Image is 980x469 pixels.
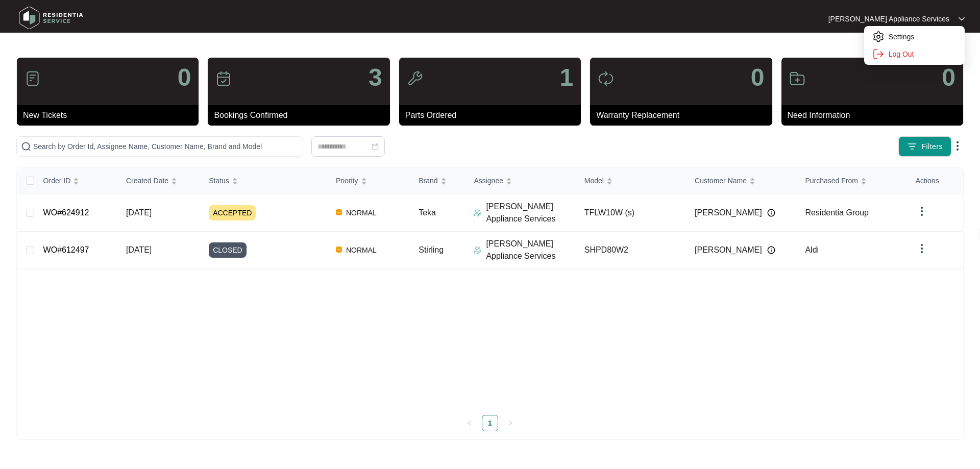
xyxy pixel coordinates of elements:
th: Actions [908,167,963,194]
td: SHPD80W2 [576,232,687,269]
th: Purchased From [797,167,907,194]
p: Parts Ordered [405,109,581,121]
img: Vercel Logo [336,246,342,253]
img: filter icon [907,141,917,152]
img: Assigner Icon [474,246,482,254]
span: Priority [336,175,358,186]
img: icon [24,70,41,87]
span: ACCEPTED [209,205,256,220]
img: Assigner Icon [474,209,482,217]
button: filter iconFilters [898,136,951,157]
img: settings icon [872,48,885,60]
th: Model [576,167,687,194]
img: Info icon [767,209,775,217]
a: WO#612497 [43,245,89,254]
li: Next Page [502,415,519,431]
img: dropdown arrow [959,16,965,21]
p: Warranty Replacement [596,109,772,121]
p: New Tickets [23,109,199,121]
img: residentia service logo [15,3,87,33]
img: Vercel Logo [336,209,342,215]
span: Teka [419,208,436,217]
li: 1 [482,415,498,431]
span: Status [209,175,229,186]
span: Filters [921,141,943,152]
img: icon [789,70,805,87]
img: search-icon [21,141,31,152]
span: CLOSED [209,242,247,258]
img: icon [407,70,423,87]
p: Bookings Confirmed [214,109,389,121]
span: [PERSON_NAME] [695,244,762,256]
span: [DATE] [126,245,152,254]
p: 0 [178,65,191,90]
span: Stirling [419,245,444,254]
th: Created Date [118,167,201,194]
th: Brand [410,167,465,194]
span: Assignee [474,175,503,186]
p: Log Out [889,49,957,59]
span: Residentia Group [805,208,869,217]
a: WO#624912 [43,208,89,217]
li: Previous Page [461,415,478,431]
span: [DATE] [126,208,152,217]
p: 1 [559,65,573,90]
span: left [467,420,473,426]
span: [PERSON_NAME] [695,207,762,219]
p: Settings [889,32,957,42]
th: Customer Name [687,167,797,194]
img: icon [598,70,614,87]
span: Created Date [126,175,168,186]
p: 3 [369,65,382,90]
span: Customer Name [695,175,747,186]
button: right [502,415,519,431]
span: Model [584,175,604,186]
img: icon [215,70,232,87]
img: Info icon [767,246,775,254]
p: [PERSON_NAME] Appliance Services [486,238,576,262]
td: TFLW10W (s) [576,194,687,232]
span: right [507,420,513,426]
span: Purchased From [805,175,857,186]
span: NORMAL [342,244,381,256]
th: Status [201,167,328,194]
img: settings icon [872,31,885,43]
a: 1 [482,415,498,431]
p: 0 [942,65,955,90]
img: dropdown arrow [916,242,928,255]
img: dropdown arrow [951,140,964,152]
button: left [461,415,478,431]
span: Order ID [43,175,71,186]
th: Priority [328,167,410,194]
p: 0 [751,65,765,90]
input: Search by Order Id, Assignee Name, Customer Name, Brand and Model [33,141,299,152]
img: dropdown arrow [916,205,928,217]
p: [PERSON_NAME] Appliance Services [486,201,576,225]
span: Aldi [805,245,819,254]
p: [PERSON_NAME] Appliance Services [828,14,949,24]
span: Brand [419,175,437,186]
span: NORMAL [342,207,381,219]
th: Assignee [465,167,576,194]
p: Need Information [788,109,963,121]
th: Order ID [35,167,118,194]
